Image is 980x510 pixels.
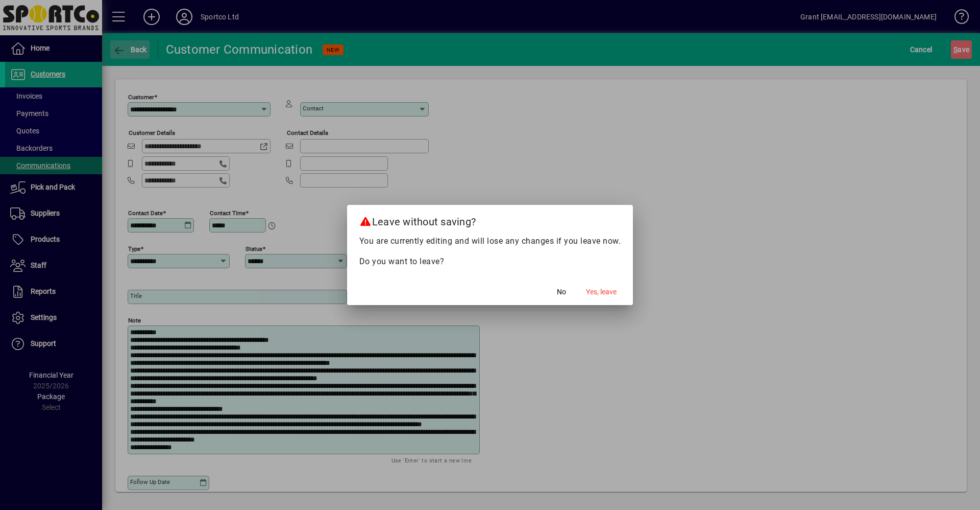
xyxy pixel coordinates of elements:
span: No [557,287,566,297]
button: No [545,283,578,301]
h2: Leave without saving? [347,205,633,235]
span: Yes, leave [586,287,617,297]
button: Yes, leave [582,283,621,301]
p: You are currently editing and will lose any changes if you leave now. [359,235,621,247]
p: Do you want to leave? [359,256,621,268]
